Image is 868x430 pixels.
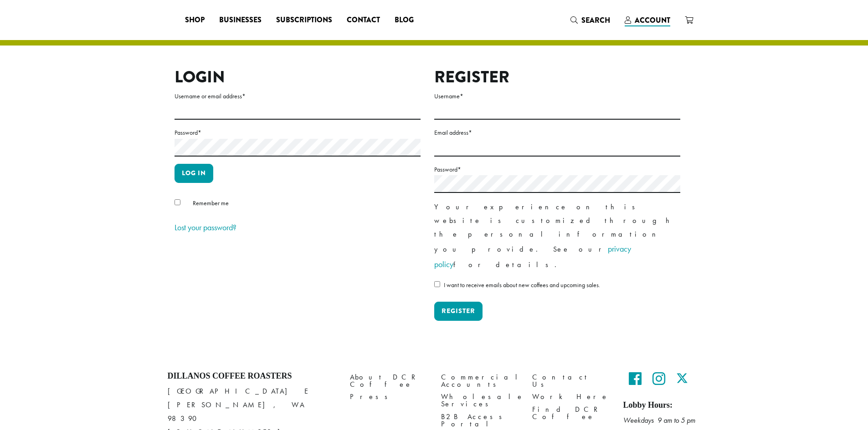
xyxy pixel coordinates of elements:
[434,243,631,269] a: privacy policy
[350,371,427,391] a: About DCR Coffee
[185,15,205,26] span: Shop
[175,222,236,233] a: Lost your password?
[434,302,483,321] button: Register
[532,403,610,423] a: Find DCR Coffee
[623,400,701,410] h5: Lobby Hours:
[175,67,421,87] h2: Login
[563,13,617,28] a: Search
[168,371,336,381] h4: Dillanos Coffee Roasters
[434,281,440,287] input: I want to receive emails about new coffees and upcoming sales.
[175,127,421,138] label: Password
[347,15,380,26] span: Contact
[434,127,680,138] label: Email address
[350,391,427,403] a: Press
[623,415,695,425] em: Weekdays 9 am to 5 pm
[532,391,610,403] a: Work Here
[434,164,680,175] label: Password
[434,91,680,102] label: Username
[441,391,519,410] a: Wholesale Services
[193,199,229,207] span: Remember me
[444,281,600,289] span: I want to receive emails about new coffees and upcoming sales.
[532,371,610,391] a: Contact Us
[441,410,519,430] a: B2B Access Portal
[175,164,213,183] button: Log in
[276,15,332,26] span: Subscriptions
[434,67,680,87] h2: Register
[175,91,421,102] label: Username or email address
[441,371,519,391] a: Commercial Accounts
[581,15,610,25] span: Search
[219,15,262,26] span: Businesses
[178,13,212,27] a: Shop
[635,15,670,25] span: Account
[395,15,414,26] span: Blog
[434,200,680,272] p: Your experience on this website is customized through the personal information you provide. See o...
